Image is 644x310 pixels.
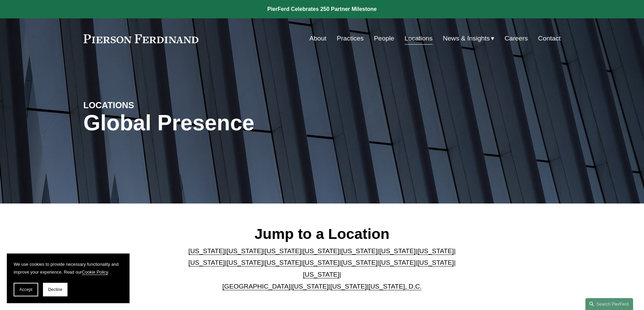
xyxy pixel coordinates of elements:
[183,245,461,292] p: | | | | | | | | | | | | | | | | | |
[189,259,225,266] a: [US_STATE]
[222,283,290,290] a: [GEOGRAPHIC_DATA]
[341,259,377,266] a: [US_STATE]
[82,270,108,275] a: Cookie Policy
[538,32,560,45] a: Contact
[7,254,130,303] section: Cookie banner
[14,260,123,276] p: We use cookies to provide necessary functionality and improve your experience. Read our .
[405,32,433,45] a: Locations
[183,225,461,243] h2: Jump to a Location
[227,247,263,255] a: [US_STATE]
[337,32,364,45] a: Practices
[303,259,340,266] a: [US_STATE]
[443,33,490,45] span: News & Insights
[374,32,394,45] a: People
[309,32,326,45] a: About
[48,287,62,292] span: Decline
[14,283,38,296] button: Accept
[417,247,454,255] a: [US_STATE]
[292,283,329,290] a: [US_STATE]
[265,259,301,266] a: [US_STATE]
[84,111,402,135] h1: Global Presence
[19,287,32,292] span: Accept
[303,247,340,255] a: [US_STATE]
[227,259,263,266] a: [US_STATE]
[379,247,416,255] a: [US_STATE]
[265,247,301,255] a: [US_STATE]
[585,298,633,310] a: Search this site
[417,259,454,266] a: [US_STATE]
[379,259,416,266] a: [US_STATE]
[443,32,494,45] a: folder dropdown
[330,283,367,290] a: [US_STATE]
[43,283,68,296] button: Decline
[505,32,528,45] a: Careers
[303,271,340,278] a: [US_STATE]
[189,247,225,255] a: [US_STATE]
[341,247,377,255] a: [US_STATE]
[84,100,203,111] h4: LOCATIONS
[369,283,422,290] a: [US_STATE], D.C.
